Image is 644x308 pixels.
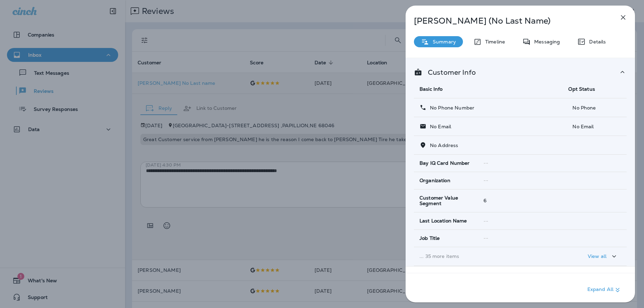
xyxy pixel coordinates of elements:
[422,70,476,75] p: Customer Info
[588,253,606,259] p: View all
[419,178,450,184] span: Organization
[585,250,621,263] button: View all
[568,86,595,92] span: Opt Status
[568,124,621,129] p: No Email
[419,253,557,259] p: ... 35 more items
[414,16,604,26] p: [PERSON_NAME] (No Last Name)
[585,284,625,296] button: Expand All
[568,105,621,111] p: No Phone
[429,39,456,44] p: Summary
[483,160,488,166] span: --
[426,105,474,111] p: No Phone Number
[426,124,451,129] p: No Email
[483,177,488,184] span: --
[586,39,606,44] p: Details
[483,197,487,204] span: 6
[587,286,622,294] p: Expand All
[426,143,458,148] p: No Address
[531,39,560,44] p: Messaging
[419,160,470,166] span: Bay IQ Card Number
[419,86,442,92] span: Basic Info
[483,235,488,241] span: --
[482,39,505,44] p: Timeline
[419,218,467,224] span: Last Location Name
[483,218,488,224] span: --
[419,235,440,241] span: Job Title
[419,195,472,207] span: Customer Value Segment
